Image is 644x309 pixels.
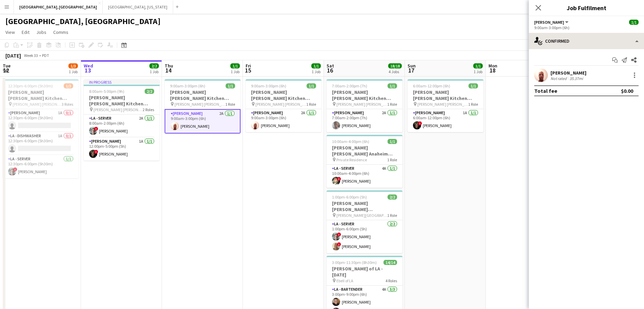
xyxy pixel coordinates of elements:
app-job-card: 9:00am-3:00pm (6h)1/1[PERSON_NAME] [PERSON_NAME] Kitchen [DATE] [PERSON_NAME] [PERSON_NAME] Cater... [246,79,321,132]
span: 6:00am-12:00pm (6h) [413,83,450,88]
span: Comms [53,29,68,35]
span: 17 [407,66,416,74]
h1: [GEOGRAPHIC_DATA], [GEOGRAPHIC_DATA] [5,16,161,26]
span: 1/1 [473,63,483,68]
span: 1 Role [387,102,397,107]
a: View [3,28,18,37]
span: ! [337,232,341,236]
app-card-role: [PERSON_NAME]1A0/112:30pm-6:00pm (5h30m) [3,109,79,132]
span: Sat [327,63,334,69]
app-card-role: LA - Server4A1/110:00am-4:00pm (6h)![PERSON_NAME] [327,165,402,188]
app-job-card: 7:00am-2:00pm (7h)1/1[PERSON_NAME] [PERSON_NAME] Kitchen [DATE] [PERSON_NAME] [PERSON_NAME] Cater... [327,79,402,132]
span: [PERSON_NAME][GEOGRAPHIC_DATA][DEMOGRAPHIC_DATA] [336,213,387,218]
div: 35.37mi [568,76,584,81]
span: 1/1 [388,139,397,144]
span: 1/1 [311,63,321,68]
span: Private Residence [336,157,367,162]
span: 1 Role [306,102,316,107]
span: 12:30pm-6:00pm (5h30m) [8,83,53,88]
span: 1:00pm-6:00pm (5h) [332,194,367,200]
app-card-role: [PERSON_NAME]2A1/17:00am-2:00pm (7h)[PERSON_NAME] [327,109,402,132]
span: 14 [164,66,173,74]
h3: [PERSON_NAME] of LA - [DATE] [327,266,402,278]
span: 16 [326,66,334,74]
span: [PERSON_NAME] [PERSON_NAME] Catering [255,102,306,107]
span: Wed [84,63,93,69]
span: [PERSON_NAME] [PERSON_NAME] Catering [417,102,468,107]
span: Fri [246,63,251,69]
span: [PERSON_NAME] [PERSON_NAME] Catering [13,102,62,107]
div: PDT [42,53,49,58]
app-job-card: 12:30pm-6:00pm (5h30m)1/3[PERSON_NAME] [PERSON_NAME] Kitchen [DATE] [PERSON_NAME] [PERSON_NAME] C... [3,79,79,178]
span: 9:00am-3:00pm (6h) [170,83,205,88]
h3: [PERSON_NAME] [PERSON_NAME] Kitchen [DATE] [327,89,402,101]
span: 1/1 [307,83,316,88]
span: 12 [2,66,11,74]
app-card-role: [PERSON_NAME]1A1/16:00am-12:00pm (6h)![PERSON_NAME] [408,109,483,132]
div: 9:00am-3:00pm (6h) [534,25,639,30]
span: 4 Roles [386,278,397,283]
span: [PERSON_NAME] [PERSON_NAME] Catering [336,102,387,107]
span: Tue [3,63,11,69]
span: ! [337,177,341,181]
span: 18/18 [388,63,402,68]
div: In progress8:00am-5:00pm (9h)2/2[PERSON_NAME] [PERSON_NAME] Kitchen [DATE] [PERSON_NAME] [PERSON_... [84,79,160,161]
span: 3:00pm-11:30pm (8h30m) [332,260,377,265]
span: ! [94,150,98,154]
a: Edit [19,28,32,37]
span: Jobs [36,29,46,35]
span: 2/2 [145,89,154,94]
span: 2/2 [388,194,397,200]
div: Total fee [534,87,557,94]
div: 1 Job [150,69,159,74]
h3: [PERSON_NAME] [PERSON_NAME] Kitchen [DATE] [3,89,79,101]
span: Edit [22,29,29,35]
button: [GEOGRAPHIC_DATA], [GEOGRAPHIC_DATA] [14,0,103,14]
a: Comms [50,28,71,37]
h3: [PERSON_NAME] [PERSON_NAME] [PERSON_NAME] [DATE] [327,200,402,212]
span: Sun [408,63,416,69]
span: 1 Role [225,102,235,107]
app-card-role: LA - Server1/112:30pm-6:00pm (5h30m)![PERSON_NAME] [3,155,79,178]
div: 10:00am-4:00pm (6h)1/1[PERSON_NAME] [PERSON_NAME] Anaheim [DATE] Private Residence1 RoleLA - Serv... [327,135,402,188]
span: ! [94,127,98,131]
span: 1/1 [469,83,478,88]
h3: [PERSON_NAME] [PERSON_NAME] Kitchen [DATE] [246,89,321,101]
span: 2/2 [149,63,159,68]
span: 1/1 [230,63,240,68]
span: 13 [83,66,93,74]
app-job-card: 9:00am-3:00pm (6h)1/1[PERSON_NAME] [PERSON_NAME] Kitchen [DATE] [PERSON_NAME] [PERSON_NAME] Cater... [165,79,241,133]
span: 1/1 [226,83,235,88]
a: Jobs [34,28,49,37]
span: 14/14 [383,260,397,265]
span: 1/3 [68,63,78,68]
app-job-card: 1:00pm-6:00pm (5h)2/2[PERSON_NAME] [PERSON_NAME] [PERSON_NAME] [DATE] [PERSON_NAME][GEOGRAPHIC_DA... [327,190,402,253]
span: 1 Role [387,213,397,218]
span: ! [337,242,341,246]
span: 7:00am-2:00pm (7h) [332,83,367,88]
app-job-card: 6:00am-12:00pm (6h)1/1[PERSON_NAME] [PERSON_NAME] Kitchen [DATE] [PERSON_NAME] [PERSON_NAME] Cate... [408,79,483,132]
app-card-role: [PERSON_NAME]2A1/19:00am-3:00pm (6h)[PERSON_NAME] [246,109,321,132]
app-card-role: [PERSON_NAME]1A1/112:00pm-5:00pm (5h)![PERSON_NAME] [84,138,160,161]
span: Mon [489,63,497,69]
span: 2 Roles [143,107,154,112]
span: 10:00am-4:00pm (6h) [332,139,369,144]
app-card-role: LA - Server2A1/18:00am-2:00pm (6h)![PERSON_NAME] [84,115,160,138]
span: 1 Role [387,157,397,162]
div: Not rated [550,76,568,81]
span: Week 33 [22,53,39,58]
h3: [PERSON_NAME] [PERSON_NAME] Kitchen [DATE] [165,89,241,101]
div: [DATE] [5,52,21,59]
div: [PERSON_NAME] [550,70,586,76]
app-card-role: LA - Server2/21:00pm-6:00pm (5h)![PERSON_NAME]![PERSON_NAME] [327,220,402,253]
div: 1 Job [474,69,482,74]
h3: [PERSON_NAME] [PERSON_NAME] Kitchen [DATE] [84,95,160,107]
div: 1 Job [231,69,240,74]
button: [GEOGRAPHIC_DATA], [US_STATE] [103,0,173,14]
span: 1/1 [388,83,397,88]
span: 18 [487,66,497,74]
